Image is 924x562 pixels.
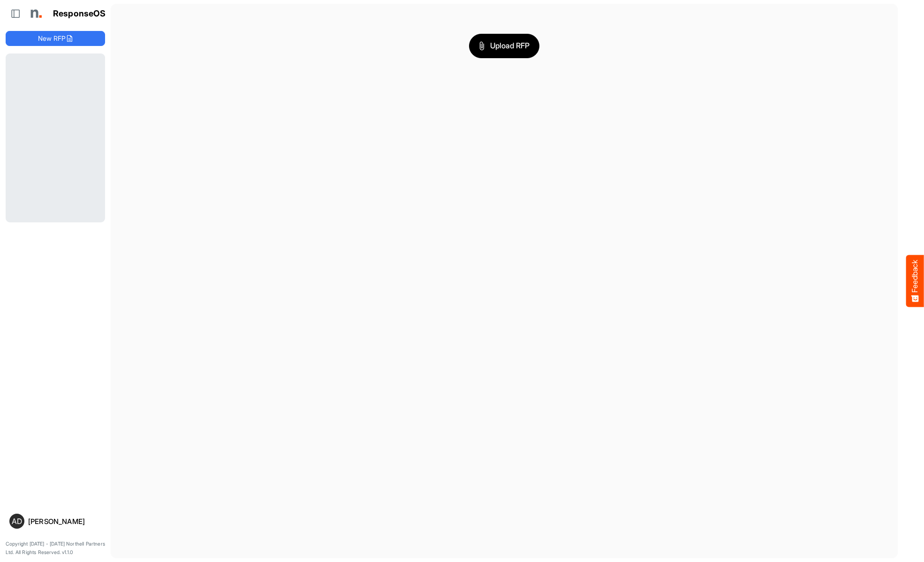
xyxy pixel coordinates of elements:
[53,9,106,19] h1: ResponseOS
[6,53,105,222] div: Loading...
[6,31,105,46] button: New RFP
[28,518,101,525] div: [PERSON_NAME]
[479,40,530,52] span: Upload RFP
[26,4,45,23] img: Northell
[6,540,105,556] p: Copyright [DATE] - [DATE] Northell Partners Ltd. All Rights Reserved. v1.1.0
[469,34,539,58] button: Upload RFP
[12,517,22,525] span: AD
[906,255,924,307] button: Feedback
